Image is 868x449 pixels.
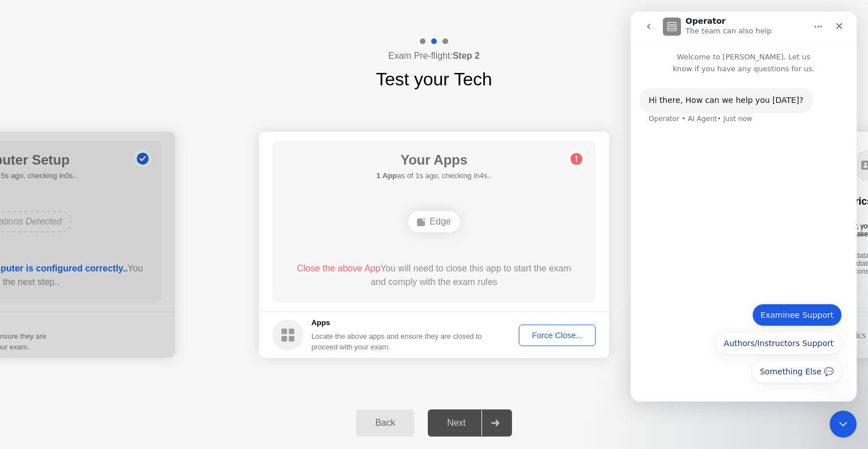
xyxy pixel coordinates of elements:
[428,409,512,437] button: Next
[359,418,411,428] div: Back
[388,49,480,63] h4: Exam Pre-flight:
[289,262,580,289] div: You will need to close this app to start the exam and comply with the exam rules
[431,418,481,428] div: Next
[523,331,592,340] div: Force Close...
[519,325,596,346] button: Force Close...
[356,409,414,437] button: Back
[408,211,459,232] div: Edge
[830,411,857,438] iframe: Intercom live chat
[376,150,492,170] h1: Your Apps
[376,170,492,182] h5: as of 1s ago, checking in4s..
[297,264,380,273] span: Close the above App
[376,66,492,93] h1: Test your Tech
[311,331,483,352] div: Locate the above apps and ensure they are closed to proceed with your exam.
[631,11,857,401] iframe: Intercom live chat
[376,171,397,180] b: 1 App
[311,317,483,329] h5: Apps
[453,51,480,61] b: Step 2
